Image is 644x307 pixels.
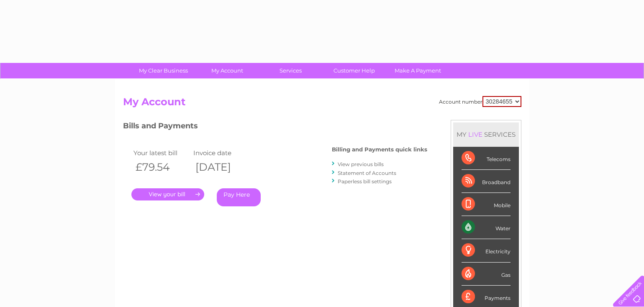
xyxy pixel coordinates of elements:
[131,188,204,200] a: .
[439,96,521,107] div: Account number
[462,216,511,239] div: Water
[338,170,396,176] a: Statement of Accounts
[453,122,519,146] div: MY SERVICES
[123,120,427,135] h3: Bills and Payments
[462,239,511,262] div: Electricity
[338,178,392,185] a: Paperless bill settings
[131,147,192,159] td: Your latest bill
[383,63,452,78] a: Make A Payment
[131,159,192,176] th: £79.54
[462,147,511,170] div: Telecoms
[467,130,484,138] div: LIVE
[217,188,261,206] a: Pay Here
[192,63,262,78] a: My Account
[462,170,511,193] div: Broadband
[191,159,251,176] th: [DATE]
[123,96,521,112] h2: My Account
[129,63,198,78] a: My Clear Business
[462,263,511,286] div: Gas
[332,146,427,153] h4: Billing and Payments quick links
[462,193,511,216] div: Mobile
[338,161,384,167] a: View previous bills
[320,63,389,78] a: Customer Help
[191,147,251,159] td: Invoice date
[256,63,325,78] a: Services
